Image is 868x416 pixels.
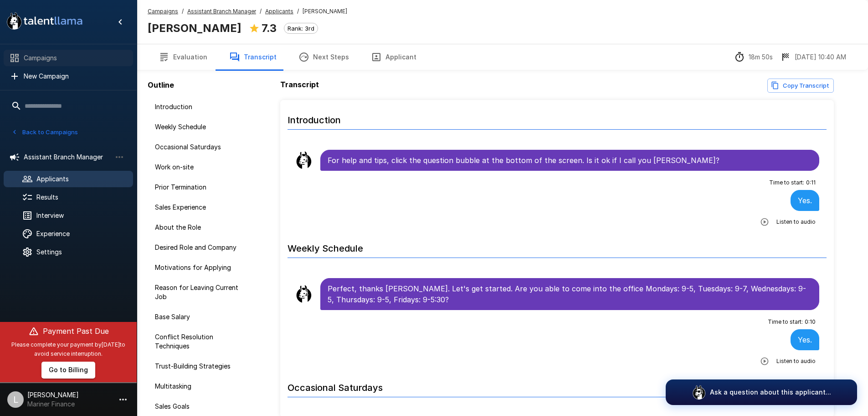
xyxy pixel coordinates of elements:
[798,334,812,345] p: Yes.
[288,234,827,258] h6: Weekly Schedule
[288,373,827,397] h6: Occasional Saturdays
[148,219,253,236] div: About the Role
[148,139,253,155] div: Occasional Saturdays
[148,179,253,195] div: Prior Termination
[798,195,812,206] p: Yes.
[148,398,253,415] div: Sales Goals
[155,263,246,272] span: Motivations for Applying
[155,312,246,321] span: Base Salary
[148,239,253,256] div: Desired Role and Company
[795,53,846,62] p: [DATE] 10:40 AM
[155,402,246,411] span: Sales Goals
[155,283,246,301] span: Reason for Leaving Current Job
[155,203,246,212] span: Sales Experience
[805,317,816,326] span: 0 : 10
[155,183,246,192] span: Prior Termination
[148,99,253,115] div: Introduction
[360,44,427,70] button: Applicant
[148,309,253,325] div: Base Salary
[155,122,246,132] span: Weekly Schedule
[155,362,246,371] span: Trust-Building Strategies
[148,21,241,35] b: [PERSON_NAME]
[148,378,253,395] div: Multitasking
[768,317,803,326] span: Time to start :
[692,385,706,400] img: logo_glasses@2x.png
[288,44,360,70] button: Next Steps
[284,25,318,32] span: Rank: 3rd
[260,7,262,16] span: /
[734,52,773,63] div: The time between starting and completing the interview
[182,7,184,16] span: /
[666,379,857,405] button: Ask a question about this applicant...
[218,44,288,70] button: Transcript
[148,44,218,70] button: Evaluation
[148,8,178,15] u: Campaigns
[148,159,253,175] div: Work on-site
[297,7,299,16] span: /
[303,7,347,16] span: [PERSON_NAME]
[155,142,246,152] span: Occasional Saturdays
[295,285,313,303] img: llama_clean.png
[780,52,846,63] div: The date and time when the interview was completed
[148,358,253,374] div: Trust-Building Strategies
[265,8,293,15] u: Applicants
[776,217,816,226] span: Listen to audio
[710,388,831,397] p: Ask a question about this applicant...
[295,151,313,169] img: llama_clean.png
[769,178,804,187] span: Time to start :
[187,8,256,15] u: Assistant Branch Manager
[155,163,246,172] span: Work on-site
[155,102,246,111] span: Introduction
[155,382,246,391] span: Multitasking
[749,53,773,62] p: 18m 50s
[148,259,253,276] div: Motivations for Applying
[155,243,246,252] span: Desired Role and Company
[148,329,253,354] div: Conflict Resolution Techniques
[776,357,816,366] span: Listen to audio
[262,21,277,35] b: 7.3
[148,199,253,216] div: Sales Experience
[288,105,827,130] h6: Introduction
[155,332,246,351] span: Conflict Resolution Techniques
[148,119,253,135] div: Weekly Schedule
[280,80,319,89] b: Transcript
[328,155,812,166] p: For help and tips, click the question bubble at the bottom of the screen. Is it ok if I call you ...
[328,283,812,305] p: Perfect, thanks [PERSON_NAME]. Let's get started. Are you able to come into the office Mondays: 9...
[155,223,246,232] span: About the Role
[806,178,816,187] span: 0 : 11
[148,279,253,305] div: Reason for Leaving Current Job
[767,79,834,93] button: Copy transcript
[148,80,174,90] b: Outline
